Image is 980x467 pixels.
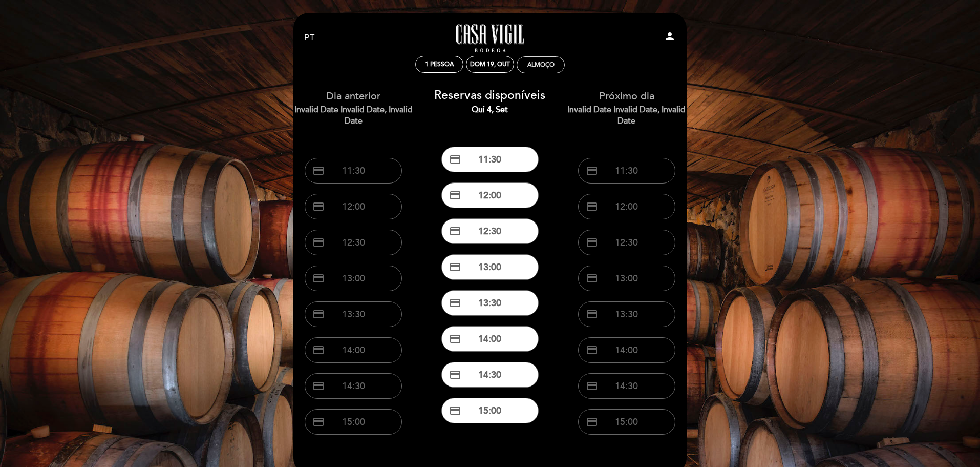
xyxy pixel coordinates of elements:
[449,404,461,417] span: credit_card
[312,200,325,213] span: credit_card
[586,308,598,320] span: credit_card
[305,373,402,399] button: credit_card 14:30
[578,373,675,399] button: credit_card 14:30
[441,326,539,352] button: credit_card 14:00
[449,333,461,345] span: credit_card
[578,230,675,255] button: credit_card 12:30
[586,344,598,356] span: credit_card
[586,236,598,249] span: credit_card
[312,236,325,249] span: credit_card
[586,200,598,213] span: credit_card
[305,301,402,327] button: credit_card 13:30
[586,416,598,428] span: credit_card
[441,254,539,280] button: credit_card 13:00
[441,290,539,316] button: credit_card 13:30
[312,272,325,285] span: credit_card
[441,398,539,423] button: credit_card 15:00
[578,158,675,184] button: credit_card 11:30
[312,344,325,356] span: credit_card
[586,272,598,285] span: credit_card
[664,30,676,46] button: person
[293,104,414,128] div: Invalid date Invalid date, Invalid date
[578,194,675,219] button: credit_card 12:00
[449,189,461,201] span: credit_card
[449,261,461,273] span: credit_card
[441,218,539,244] button: credit_card 12:30
[441,362,539,388] button: credit_card 14:30
[305,337,402,363] button: credit_card 14:00
[305,158,402,184] button: credit_card 11:30
[586,165,598,177] span: credit_card
[578,301,675,327] button: credit_card 13:30
[449,225,461,237] span: credit_card
[305,194,402,219] button: credit_card 12:00
[566,89,687,127] div: Próximo dia
[426,24,554,52] a: Casa Vigil - Restaurante
[664,30,676,43] i: person
[578,409,675,435] button: credit_card 15:00
[430,87,551,116] div: Reservas disponíveis
[305,230,402,255] button: credit_card 12:30
[578,337,675,363] button: credit_card 14:00
[305,409,402,435] button: credit_card 15:00
[578,266,675,291] button: credit_card 13:00
[470,60,510,68] div: Dom 19, out
[425,60,454,68] span: 1 pessoa
[566,104,687,128] div: Invalid date Invalid date, Invalid date
[312,165,325,177] span: credit_card
[449,297,461,309] span: credit_card
[305,266,402,291] button: credit_card 13:00
[586,380,598,392] span: credit_card
[449,153,461,166] span: credit_card
[312,416,325,428] span: credit_card
[527,61,555,69] div: Almoço
[441,182,539,208] button: credit_card 12:00
[449,369,461,381] span: credit_card
[312,308,325,320] span: credit_card
[293,89,414,127] div: Dia anterior
[430,104,551,116] div: Qui 4, set
[441,147,539,172] button: credit_card 11:30
[312,380,325,392] span: credit_card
